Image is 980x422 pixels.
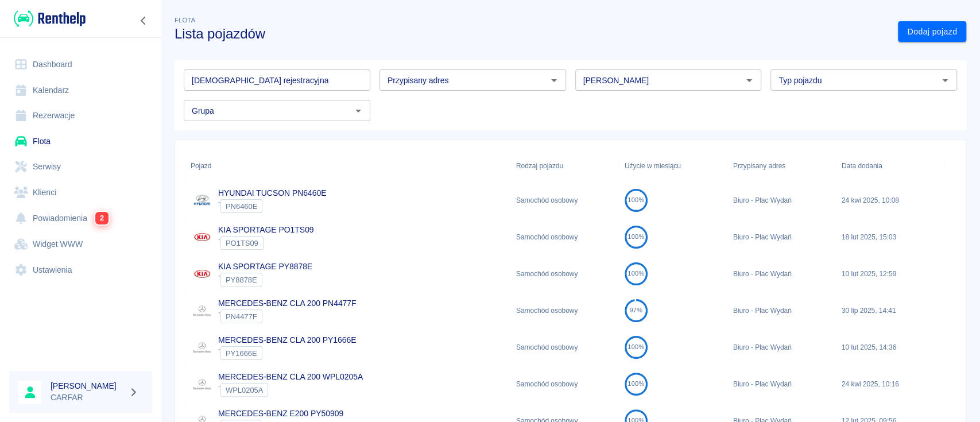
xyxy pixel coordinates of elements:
[510,292,619,329] div: Samochód osobowy
[221,276,262,284] span: PY8878E
[9,103,152,129] a: Rezerwacje
[135,13,152,28] button: Zwiń nawigację
[9,205,152,231] a: Powiadomienia2
[191,299,214,322] img: Image
[191,226,214,249] img: Image
[218,262,312,271] a: KIA SPORTAGE PY8878E
[898,21,966,42] a: Dodaj pojazd
[836,219,944,255] div: 18 lut 2025, 15:03
[510,219,619,255] div: Samochód osobowy
[9,78,152,103] a: Kalendarz
[842,150,882,182] div: Data dodania
[211,158,227,174] button: Sort
[218,273,312,287] div: `
[9,257,152,283] a: Ustawienia
[9,154,152,180] a: Serwisy
[218,346,357,360] div: `
[727,150,836,182] div: Przypisany adres
[510,150,619,182] div: Rodzaj pojazdu
[510,182,619,219] div: Samochód osobowy
[836,182,944,219] div: 24 kwi 2025, 10:08
[836,329,944,366] div: 10 lut 2025, 14:36
[218,188,326,198] a: HYUNDAI TUCSON PN6460E
[218,225,314,234] a: KIA SPORTAGE PO1TS09
[221,386,268,394] span: WPL0205A
[218,199,326,213] div: `
[218,383,363,397] div: `
[9,9,86,28] a: Renthelp logo
[619,150,727,182] div: Użycie w miesiącu
[191,373,214,396] img: Image
[629,307,642,314] div: 97%
[218,309,357,323] div: `
[836,255,944,292] div: 10 lut 2025, 12:59
[221,312,262,321] span: PN4477F
[727,329,836,366] div: Biuro - Plac Wydań
[175,26,889,42] h3: Lista pojazdów
[9,180,152,206] a: Klienci
[9,231,152,257] a: Widget WWW
[627,233,644,241] div: 100%
[727,182,836,219] div: Biuro - Plac Wydań
[218,335,357,344] a: MERCEDES-BENZ CLA 200 PY1666E
[218,299,357,308] a: MERCEDES-BENZ CLA 200 PN4477F
[727,219,836,255] div: Biuro - Plac Wydań
[191,189,214,212] img: Image
[191,262,214,285] img: Image
[185,150,510,182] div: Pojazd
[625,150,681,182] div: Użycie w miesiącu
[9,52,152,78] a: Dashboard
[627,270,644,277] div: 100%
[546,72,562,88] button: Otwórz
[51,380,124,392] h6: [PERSON_NAME]
[727,366,836,402] div: Biuro - Plac Wydań
[218,236,314,250] div: `
[95,212,109,224] span: 2
[741,72,757,88] button: Otwórz
[14,9,86,28] img: Renthelp logo
[221,349,262,358] span: PY1666E
[727,292,836,329] div: Biuro - Plac Wydań
[218,409,343,418] a: MERCEDES-BENZ E200 PY50909
[733,150,785,182] div: Przypisany adres
[836,366,944,402] div: 24 kwi 2025, 10:16
[627,196,644,204] div: 100%
[350,103,366,119] button: Otwórz
[727,255,836,292] div: Biuro - Plac Wydań
[627,343,644,351] div: 100%
[836,150,944,182] div: Data dodania
[9,129,152,154] a: Flota
[191,336,214,359] img: Image
[627,380,644,388] div: 100%
[937,72,953,88] button: Otwórz
[218,372,363,381] a: MERCEDES-BENZ CLA 200 WPL0205A
[221,239,263,247] span: PO1TS09
[221,202,262,211] span: PN6460E
[510,366,619,402] div: Samochód osobowy
[510,255,619,292] div: Samochód osobowy
[510,329,619,366] div: Samochód osobowy
[516,150,563,182] div: Rodzaj pojazdu
[51,392,124,404] p: CARFAR
[191,150,211,182] div: Pojazd
[175,17,195,24] span: Flota
[836,292,944,329] div: 30 lip 2025, 14:41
